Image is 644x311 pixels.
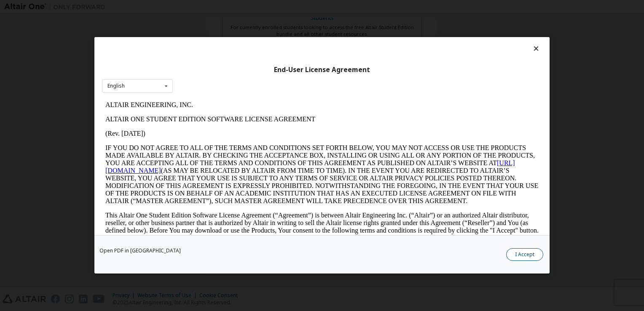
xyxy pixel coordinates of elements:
[99,249,181,254] a: Open PDF in [GEOGRAPHIC_DATA]
[3,3,437,11] p: ALTAIR ENGINEERING, INC.
[102,66,542,74] div: End-User License Agreement
[3,32,437,40] p: (Rev. [DATE])
[506,249,543,261] button: I Accept
[3,114,437,144] p: This Altair One Student Edition Software License Agreement (“Agreement”) is between Altair Engine...
[3,46,437,107] p: IF YOU DO NOT AGREE TO ALL OF THE TERMS AND CONDITIONS SET FORTH BELOW, YOU MAY NOT ACCESS OR USE...
[3,18,437,25] p: ALTAIR ONE STUDENT EDITION SOFTWARE LICENSE AGREEMENT
[107,83,125,88] div: English
[3,62,413,76] a: [URL][DOMAIN_NAME]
